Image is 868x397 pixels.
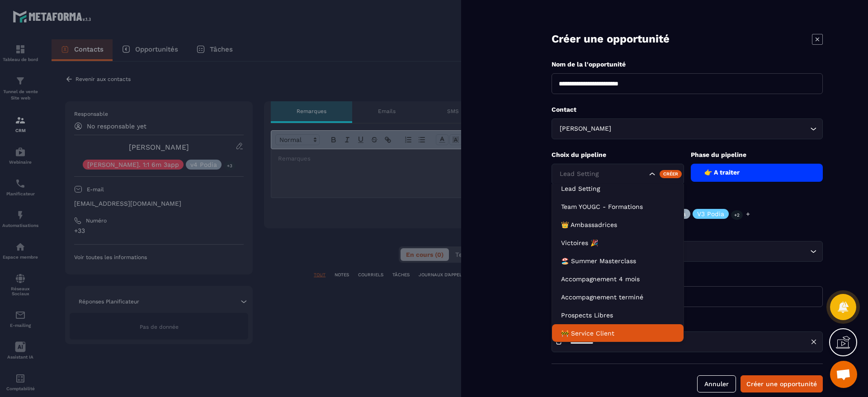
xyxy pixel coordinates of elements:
p: Team YOUGC - Formations [561,202,675,211]
p: Accompagnement terminé [561,293,675,302]
div: Créer [660,170,682,178]
p: +2 [731,210,743,220]
button: Créer une opportunité [741,375,823,392]
p: Lead Setting [561,184,675,193]
p: Nom de la l'opportunité [552,60,823,69]
p: 🚧 Service Client [561,329,675,338]
input: Search for option [557,169,647,179]
input: Search for option [613,124,808,134]
p: Montant [552,273,823,282]
div: Search for option [552,241,823,262]
p: Accompagnement 4 mois [561,274,675,284]
p: 👑 Ambassadrices [561,220,675,229]
p: Prospects Libres [561,311,675,320]
p: Victoires 🎉 [561,238,675,247]
p: Choix Étiquette [552,196,823,204]
p: Date de fermeture [552,318,823,327]
p: Phase du pipeline [691,151,823,159]
div: Search for option [552,118,823,139]
p: Créer une opportunité [552,32,670,47]
p: 🏖️ Summer Masterclass [561,256,675,265]
div: Ouvrir le chat [830,361,857,388]
p: V3 Podia [697,211,724,217]
span: [PERSON_NAME] [557,124,613,134]
p: Choix du pipeline [552,151,684,159]
p: Produit [552,228,823,236]
button: Annuler [697,375,736,392]
p: Contact [552,105,823,114]
div: Search for option [552,164,684,184]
